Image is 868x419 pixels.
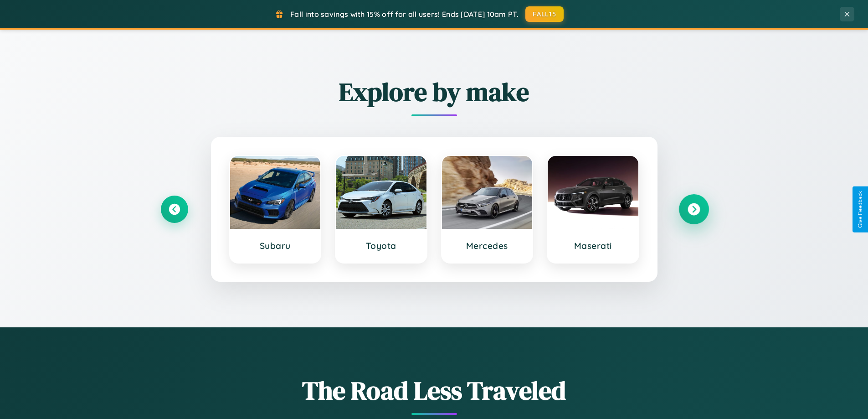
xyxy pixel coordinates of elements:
[451,240,524,251] h3: Mercedes
[525,6,564,22] button: FALL15
[857,191,863,228] div: Give Feedback
[161,74,708,109] h2: Explore by make
[557,240,629,251] h3: Maserati
[239,240,312,251] h3: Subaru
[345,240,417,251] h3: Toyota
[290,10,519,19] span: Fall into savings with 15% off for all users! Ends [DATE] 10am PT.
[161,373,708,408] h1: The Road Less Traveled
